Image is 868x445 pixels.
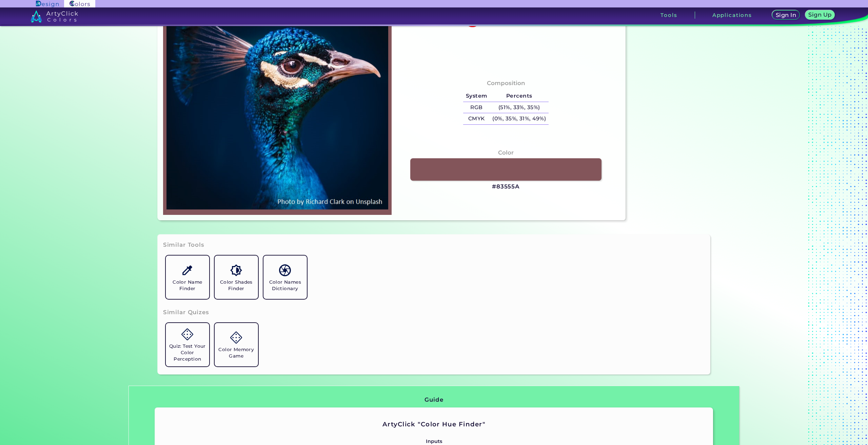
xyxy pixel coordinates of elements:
img: icon_game.svg [181,328,193,340]
h2: ArtyClick "Color Hue Finder" [285,420,583,429]
img: ArtyClick Design logo [36,1,59,7]
h4: Composition [487,78,525,88]
h5: Quiz: Test Your Color Perception [169,343,206,362]
h5: RGB [463,102,490,113]
h5: Color Memory Game [217,346,255,359]
img: logo_artyclick_colors_white.svg [31,10,78,22]
h4: Color [498,148,514,158]
h5: (0%, 35%, 31%, 49%) [490,113,549,124]
a: Color Shades Finder [212,253,261,302]
h5: Color Shades Finder [217,279,255,292]
a: Color Names Dictionary [261,253,310,302]
h5: Percents [490,90,549,102]
h3: Tools [660,13,677,18]
img: icon_color_name_finder.svg [181,264,193,276]
h3: Guide [425,396,443,404]
h5: CMYK [463,113,490,124]
h3: Applications [712,13,752,18]
h5: System [463,90,490,102]
a: Color Name Finder [163,253,212,302]
img: icon_color_names_dictionary.svg [279,264,291,276]
h5: Color Names Dictionary [266,279,304,292]
h5: Sign Up [809,12,831,17]
h5: (51%, 33%, 35%) [490,102,549,113]
a: Sign In [773,11,799,19]
h3: Similar Tools [163,241,204,249]
img: icon_color_shades.svg [230,264,242,276]
img: icon_game.svg [230,331,242,343]
h5: Sign In [776,13,795,18]
h5: Color Name Finder [169,279,206,292]
a: Sign Up [806,11,834,19]
a: Quiz: Test Your Color Perception [163,320,212,369]
a: Color Memory Game [212,320,261,369]
h3: Similar Quizes [163,308,209,317]
h3: #83555A [492,183,520,191]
